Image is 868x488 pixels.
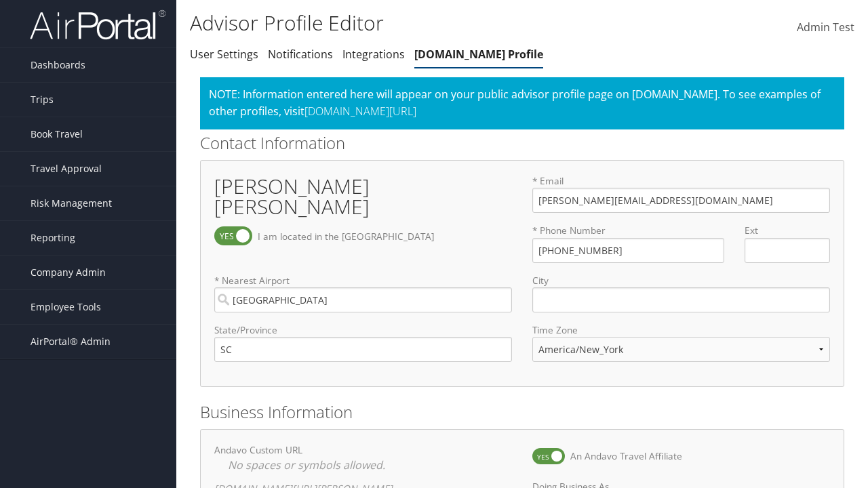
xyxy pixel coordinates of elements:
span: Admin Test [797,20,854,35]
span: Company Admin [31,256,106,289]
a: Integrations [342,47,405,62]
a: User Settings [190,47,258,62]
h1: Advisor Profile Editor [190,9,633,37]
label: Andavo Custom URL [214,443,512,457]
a: Notifications [268,47,333,62]
span: Risk Management [31,186,112,220]
a: [DOMAIN_NAME][URL] [304,104,416,119]
label: * Phone Number [532,224,724,237]
input: ( ) - [532,238,724,263]
span: Trips [31,83,54,117]
label: Ext [745,224,830,237]
img: airportal-logo.png [30,9,165,41]
label: I am located in the [GEOGRAPHIC_DATA] [252,224,434,249]
p: NOTE: Information entered here will appear on your public advisor profile page on [DOMAIN_NAME]. ... [209,86,835,121]
label: An Andavo Travel Affiliate [565,443,682,469]
span: Travel Approval [31,152,102,186]
label: Time Zone [532,323,830,337]
h2: Business Information [200,401,844,424]
label: * Email [532,174,830,188]
span: Dashboards [31,48,85,82]
label: City [532,274,830,287]
span: AirPortal® Admin [31,325,111,359]
span: Reporting [31,221,75,255]
input: jane.doe@andavovacations.com [532,188,830,213]
span: Book Travel [31,117,83,151]
span: Employee Tools [31,290,101,324]
label: State/Province [214,323,512,337]
a: [DOMAIN_NAME] Profile [414,47,543,62]
h1: [PERSON_NAME] [PERSON_NAME] [214,176,512,217]
label: * Nearest Airport [214,274,512,287]
h2: Contact Information [200,131,844,155]
a: Admin Test [797,7,854,49]
label: No spaces or symbols allowed. [214,457,512,473]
